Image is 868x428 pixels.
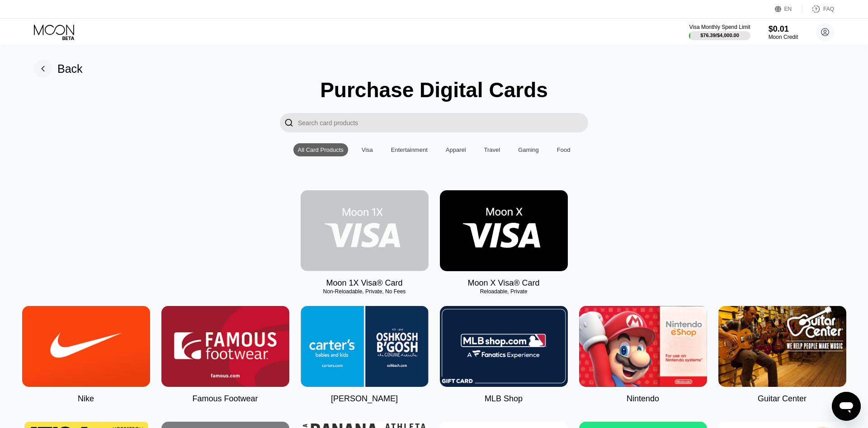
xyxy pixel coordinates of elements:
[769,24,798,40] div: $0.01Moon Credit
[320,78,548,102] div: Purchase Digital Cards
[387,143,432,156] div: Entertainment
[514,143,543,156] div: Gaming
[446,146,466,153] div: Apparel
[34,60,83,78] div: Back
[689,24,750,40] div: Visa Monthly Spend Limit$76.39/$4,000.00
[485,394,523,404] div: MLB Shop
[627,394,659,404] div: Nintendo
[552,143,575,156] div: Food
[357,143,377,156] div: Visa
[280,113,298,132] div: 
[57,62,83,75] div: Back
[769,34,798,40] div: Moon Credit
[362,146,373,153] div: Visa
[557,146,571,153] div: Food
[758,394,807,404] div: Guitar Center
[440,288,568,295] div: Reloadable, Private
[775,5,802,14] div: EN
[192,394,258,404] div: Famous Footwear
[689,24,750,30] div: Visa Monthly Spend Limit
[784,6,792,12] div: EN
[823,6,834,12] div: FAQ
[331,394,398,404] div: [PERSON_NAME]
[484,146,500,153] div: Travel
[326,278,402,288] div: Moon 1X Visa® Card
[769,24,798,34] div: $0.01
[467,278,539,288] div: Moon X Visa® Card
[293,143,348,156] div: All Card Products
[301,288,429,295] div: Non-Reloadable, Private, No Fees
[441,143,471,156] div: Apparel
[284,118,293,128] div: 
[700,33,739,38] div: $76.39 / $4,000.00
[832,392,861,421] iframe: Button to launch messaging window
[298,146,344,153] div: All Card Products
[391,146,428,153] div: Entertainment
[802,5,834,14] div: FAQ
[480,143,505,156] div: Travel
[298,113,588,132] input: Search card products
[518,146,539,153] div: Gaming
[78,394,94,404] div: Nike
